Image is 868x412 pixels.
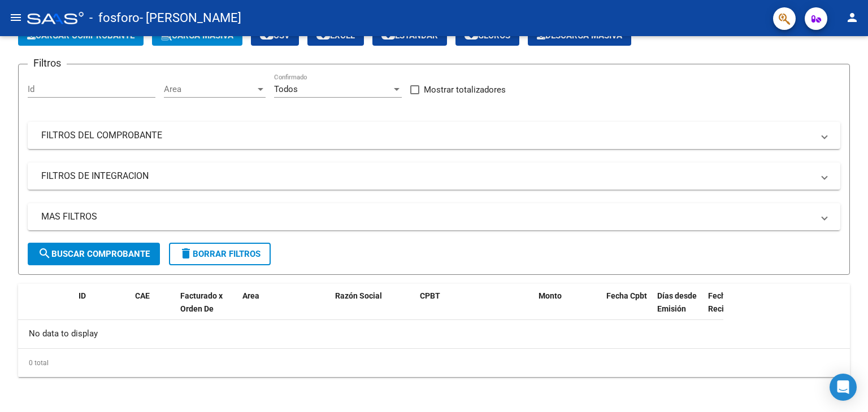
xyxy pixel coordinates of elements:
[89,6,140,30] span: - fosforo
[415,284,534,334] datatable-header-cell: CPBT
[176,284,238,334] datatable-header-cell: Facturado x Orden De
[830,374,857,401] div: Open Intercom Messenger
[38,249,150,259] span: Buscar Comprobante
[465,30,510,41] span: Gecros
[140,6,241,30] span: - [PERSON_NAME]
[704,284,754,334] datatable-header-cell: Fecha Recibido
[242,291,259,300] span: Area
[9,11,23,24] mat-icon: menu
[180,291,223,313] span: Facturado x Orden De
[28,122,840,149] mat-expansion-panel-header: FILTROS DEL COMPROBANTE
[260,30,290,41] span: CSV
[28,203,840,230] mat-expansion-panel-header: MAS FILTROS
[708,291,740,313] span: Fecha Recibido
[164,84,255,94] span: Area
[38,247,51,260] mat-icon: search
[238,284,314,334] datatable-header-cell: Area
[74,284,131,334] datatable-header-cell: ID
[606,291,647,300] span: Fecha Cpbt
[602,284,653,334] datatable-header-cell: Fecha Cpbt
[41,211,813,223] mat-panel-title: MAS FILTROS
[28,55,67,71] h3: Filtros
[79,291,86,300] span: ID
[845,11,859,24] mat-icon: person
[657,291,697,313] span: Días desde Emisión
[539,291,562,300] span: Monto
[534,284,602,334] datatable-header-cell: Monto
[335,291,382,300] span: Razón Social
[28,243,160,265] button: Buscar Comprobante
[179,249,261,259] span: Borrar Filtros
[331,284,415,334] datatable-header-cell: Razón Social
[131,284,176,334] datatable-header-cell: CAE
[274,84,298,94] span: Todos
[135,291,150,300] span: CAE
[316,30,355,41] span: EXCEL
[169,243,271,265] button: Borrar Filtros
[420,291,440,300] span: CPBT
[18,320,723,348] div: No data to display
[41,129,813,142] mat-panel-title: FILTROS DEL COMPROBANTE
[381,30,438,41] span: Estandar
[41,170,813,182] mat-panel-title: FILTROS DE INTEGRACION
[179,247,193,260] mat-icon: delete
[653,284,704,334] datatable-header-cell: Días desde Emisión
[18,349,850,377] div: 0 total
[28,163,840,190] mat-expansion-panel-header: FILTROS DE INTEGRACION
[424,83,506,97] span: Mostrar totalizadores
